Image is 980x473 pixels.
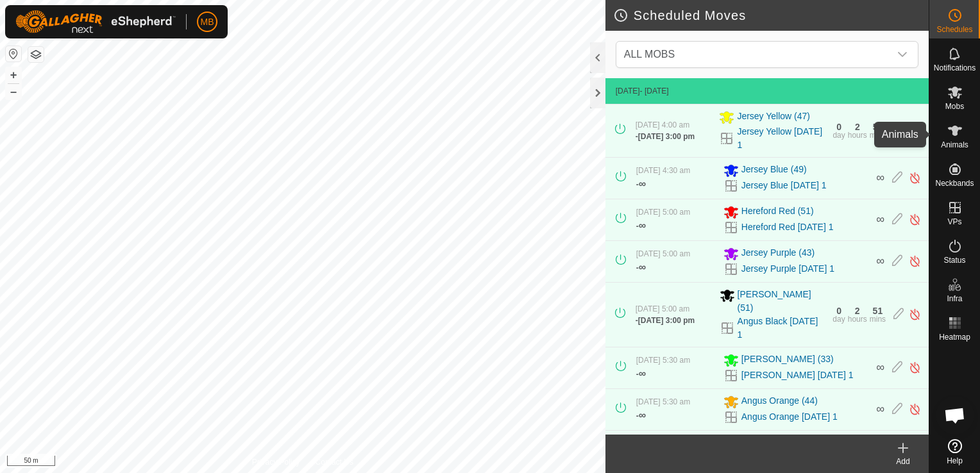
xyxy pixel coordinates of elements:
span: Schedules [936,26,972,33]
span: ALL MOBS [619,42,890,67]
div: mins [870,315,886,323]
a: Hereford Red [DATE] 1 [741,220,834,234]
div: Add [877,456,929,467]
div: - [636,366,646,381]
div: day [832,315,845,323]
span: Help [947,457,963,465]
span: [DATE] 3:00 pm [638,132,695,141]
button: – [6,84,21,99]
img: Turn off schedule move [909,402,921,416]
span: Jersey Blue (49) [741,163,807,178]
span: - [DATE] [640,87,669,95]
button: + [6,67,21,83]
img: Turn off schedule move [909,308,921,321]
span: [DATE] 5:30 am [636,356,690,365]
img: Turn off schedule move [909,171,921,185]
span: Hereford Red (51) [741,204,814,220]
span: ∞ [876,402,884,415]
span: [DATE] 4:00 am [636,120,689,129]
div: hours [848,131,867,139]
a: Open chat [936,396,974,435]
a: Angus Black [DATE] 1 [738,315,825,342]
div: 51 [873,306,883,315]
span: Angus Orange (44) [741,394,818,410]
span: Animals [941,141,968,149]
span: [PERSON_NAME] (33) [741,353,834,368]
img: Turn off schedule move [909,361,921,374]
a: Privacy Policy [252,456,300,468]
div: 0 [836,306,841,315]
img: Turn off schedule move [909,213,921,226]
span: Jersey Purple (43) [741,246,815,261]
img: Gallagher Logo [15,10,176,33]
a: Contact Us [316,456,353,468]
span: ∞ [876,254,884,267]
span: ALL MOBS [624,49,675,60]
span: [DATE] 5:00 am [636,249,690,258]
span: [DATE] [616,87,640,95]
span: VPs [947,218,961,226]
span: ∞ [876,171,884,184]
a: Jersey Yellow [DATE] 1 [737,125,825,152]
span: Neckbands [935,179,974,187]
span: [DATE] 4:30 am [636,166,690,175]
div: - [636,131,695,142]
div: 2 [855,122,860,131]
span: Infra [947,295,962,303]
span: ∞ [876,361,884,374]
div: 0 [836,122,841,131]
span: ∞ [876,213,884,226]
span: Mobs [945,103,964,110]
span: [DATE] 5:00 am [636,208,690,217]
span: [DATE] 3:00 pm [638,316,695,325]
div: - [636,260,646,275]
div: - [636,218,646,233]
span: [DATE] 5:00 am [636,304,689,313]
a: Jersey Blue [DATE] 1 [741,179,827,192]
div: 2 [855,306,860,315]
span: Heatmap [939,333,970,341]
div: - [636,315,695,326]
span: ∞ [639,410,646,420]
div: 51 [873,122,883,131]
span: MB [201,15,214,29]
a: Help [929,434,980,470]
button: Map Layers [28,47,44,62]
div: mins [870,131,886,139]
div: - [636,176,646,192]
span: ∞ [639,178,646,189]
span: [DATE] 5:30 am [636,397,690,406]
div: - [636,408,646,423]
a: [PERSON_NAME] [DATE] 1 [741,369,854,382]
h2: Scheduled Moves [613,8,929,23]
span: ∞ [639,261,646,272]
img: Turn off schedule move [909,254,921,268]
span: ∞ [639,220,646,231]
a: Jersey Purple [DATE] 1 [741,262,834,276]
div: hours [848,315,867,323]
img: Turn off schedule move [909,124,921,137]
div: day [832,131,845,139]
span: Jersey Yellow (47) [737,110,810,125]
span: Notifications [934,64,976,72]
button: Reset Map [6,46,21,62]
span: ∞ [639,368,646,379]
span: [PERSON_NAME] (51) [738,288,825,315]
div: dropdown trigger [890,42,915,67]
span: Status [943,256,965,264]
a: Angus Orange [DATE] 1 [741,410,838,424]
